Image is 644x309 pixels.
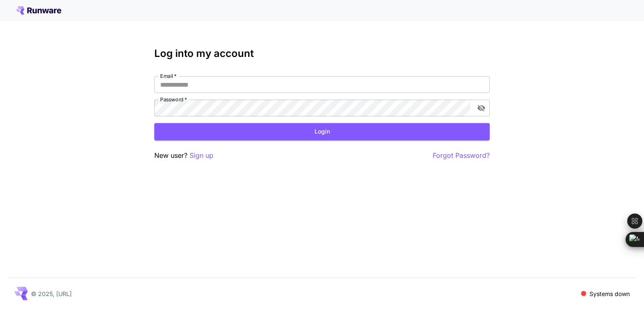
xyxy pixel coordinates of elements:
[154,150,213,161] p: New user?
[190,150,213,161] button: Sign up
[154,123,490,140] button: Login
[474,100,489,116] button: toggle password visibility
[160,96,187,103] label: Password
[589,289,630,298] p: Systems down
[160,72,177,80] label: Email
[31,289,72,298] p: © 2025, [URL]
[154,48,490,59] h3: Log into my account
[433,150,490,161] button: Forgot Password?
